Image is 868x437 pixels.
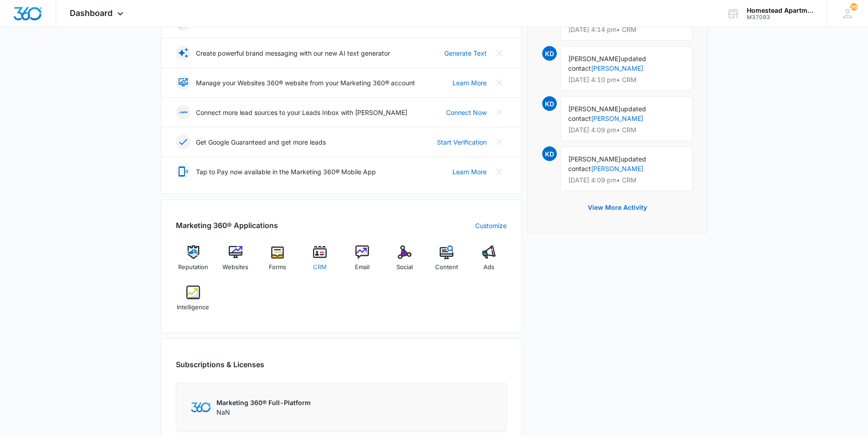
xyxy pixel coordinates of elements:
a: Start Verification [437,137,487,147]
a: Websites [218,245,253,278]
a: Generate Text [444,48,487,58]
a: Forms [260,245,295,278]
h2: Subscriptions & Licenses [176,359,264,370]
a: Ads [472,245,507,278]
a: Content [429,245,464,278]
a: Customize [475,221,507,230]
h2: Marketing 360® Applications [176,220,278,231]
img: Marketing 360 Logo [191,402,211,412]
p: Manage your Websites 360® website from your Marketing 360® account [196,78,415,88]
p: [DATE] 4:09 pm • CRM [568,127,685,133]
div: notifications count [850,3,858,10]
a: Intelligence [176,286,211,318]
button: Close [492,164,507,179]
div: account name [747,7,813,14]
p: Connect more lead sources to your Leads Inbox with [PERSON_NAME] [196,108,407,117]
span: Content [435,263,458,272]
span: Reputation [178,263,208,272]
a: Learn More [452,78,487,88]
a: Learn More [452,167,487,177]
span: [PERSON_NAME] [568,155,621,163]
p: [DATE] 4:14 pm • CRM [568,26,685,33]
a: Social [387,245,422,278]
span: [PERSON_NAME] [568,105,621,113]
span: KD [542,146,557,161]
span: Forms [269,263,286,272]
span: CRM [313,263,327,272]
span: [PERSON_NAME] [568,55,621,62]
span: Intelligence [177,303,209,312]
a: Reputation [176,245,211,278]
span: Social [396,263,413,272]
p: Get Google Guaranteed and get more leads [196,137,326,147]
span: KD [542,96,557,111]
button: Close [492,105,507,120]
p: [DATE] 4:09 pm • CRM [568,177,685,183]
span: Websites [222,263,248,272]
a: CRM [303,245,338,278]
a: [PERSON_NAME] [591,165,643,172]
a: Connect Now [446,108,487,117]
span: Email [355,263,370,272]
span: Dashboard [70,8,113,18]
button: Close [492,135,507,149]
span: 36 [850,3,858,10]
button: Close [492,46,507,60]
div: account id [747,14,813,21]
span: Ads [483,263,494,272]
a: Email [345,245,380,278]
p: Tap to Pay now available in the Marketing 360® Mobile App [196,167,376,177]
p: Marketing 360® Full-Platform [216,398,311,407]
button: View More Activity [579,197,656,218]
div: NaN [216,398,311,417]
p: [DATE] 4:10 pm • CRM [568,77,685,83]
button: Close [492,75,507,90]
a: [PERSON_NAME] [591,64,643,72]
a: [PERSON_NAME] [591,114,643,122]
span: KD [542,46,557,61]
p: Create powerful brand messaging with our new AI text generator [196,48,390,58]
